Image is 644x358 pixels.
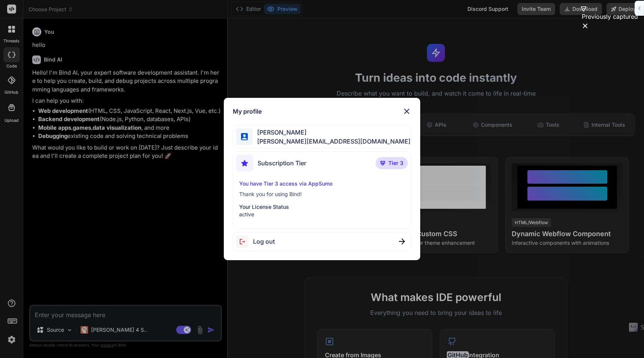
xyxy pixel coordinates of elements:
img: logout [236,235,253,248]
span: [PERSON_NAME] [253,128,410,137]
span: Log out [253,237,275,246]
h1: My profile [233,107,262,116]
img: close [399,238,405,244]
span: Subscription Tier [258,159,306,168]
p: Thank you for using Bind! [239,190,405,198]
img: close [402,107,411,116]
img: subscription [236,155,253,172]
span: Tier 3 [388,159,403,167]
p: Your License Status [239,203,405,211]
p: active [239,211,405,218]
span: [PERSON_NAME][EMAIL_ADDRESS][DOMAIN_NAME] [253,137,410,146]
p: You have Tier 3 access via AppSumo [239,180,405,187]
img: premium [380,161,385,165]
img: profile [241,133,248,140]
